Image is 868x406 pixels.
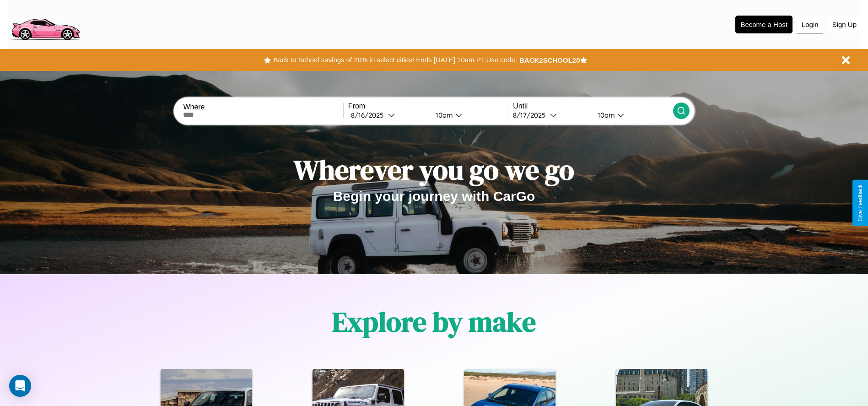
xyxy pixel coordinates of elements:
label: Until [513,102,673,110]
b: BACK2SCHOOL20 [519,56,580,64]
button: 10am [428,110,508,120]
button: Sign Up [828,16,861,33]
label: From [348,102,508,110]
button: 8/16/2025 [348,110,428,120]
button: 10am [590,110,673,120]
div: 10am [431,111,455,119]
button: Login [797,16,823,33]
button: Back to School savings of 20% in select cities! Ends [DATE] 10am PT.Use code: [271,54,519,66]
img: logo [7,5,84,43]
div: 8 / 16 / 2025 [351,111,388,119]
h1: Explore by make [332,303,536,341]
div: Give Feedback [857,184,863,222]
button: Become a Host [735,16,793,33]
div: 10am [593,111,617,119]
label: Where [183,103,343,111]
div: Open Intercom Messenger [9,375,31,397]
div: 8 / 17 / 2025 [513,111,550,119]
